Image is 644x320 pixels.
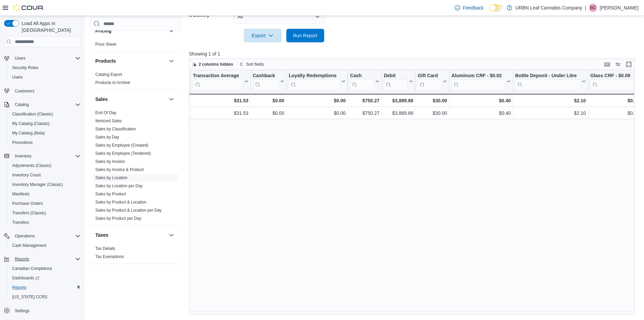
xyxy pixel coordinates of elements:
[9,241,80,250] span: Cash Management
[95,254,124,259] span: Tax Exemptions
[95,27,166,34] button: Pricing
[1,231,83,241] button: Operations
[12,54,80,62] span: Users
[7,218,83,227] button: Transfers
[9,293,50,301] a: [US_STATE] CCRS
[1,54,83,63] button: Users
[15,233,35,239] span: Operations
[9,171,80,179] span: Inventory Count
[418,73,442,90] div: Gift Card
[9,138,80,147] span: Promotions
[95,58,166,64] button: Products
[95,96,166,103] button: Sales
[590,109,639,117] div: $0.09
[253,73,279,79] div: Cashback
[95,208,162,213] a: Sales by Product & Location per Day
[12,101,80,109] span: Catalog
[95,151,151,156] span: Sales by Employee (Tendered)
[350,109,379,117] div: $750.27
[95,118,122,124] span: Itemized Sales
[9,190,32,198] a: Manifests
[9,199,46,208] a: Purchase Orders
[95,134,119,140] span: Sales by Day
[384,73,408,79] div: Debit
[9,199,80,208] span: Purchase Orders
[12,163,51,168] span: Adjustments (Classic)
[90,244,181,263] div: Taxes
[12,191,29,197] span: Manifests
[12,210,46,216] span: Transfers (Classic)
[189,50,639,57] p: Showing 1 of 1
[515,73,586,90] button: Bottle Deposit - Under Litre
[253,73,284,90] button: Cashback
[350,73,379,90] button: Cash
[95,216,141,221] a: Sales by Product per Day
[193,97,248,105] div: $31.53
[237,60,267,68] button: Sort fields
[12,87,80,95] span: Customers
[451,73,505,79] div: Aluminum CRF - $0.02
[9,138,35,147] a: Promotions
[95,58,116,64] h3: Products
[19,20,80,34] span: Load All Apps in [GEOGRAPHIC_DATA]
[193,73,243,90] div: Transaction Average
[9,209,80,217] span: Transfers (Classic)
[12,152,34,160] button: Inventory
[603,60,611,68] button: Keyboard shortcuts
[193,109,248,117] div: $31.53
[95,216,141,221] span: Sales by Product per Day
[95,192,126,196] a: Sales by Product
[95,96,108,103] h3: Sales
[12,101,31,109] button: Catalog
[7,283,83,292] button: Reports
[90,40,181,51] div: Pricing
[12,201,43,206] span: Purchase Orders
[95,80,130,85] span: Products to Archive
[253,73,279,90] div: Cashback
[12,232,80,240] span: Operations
[7,72,83,82] button: Users
[515,73,580,90] div: Bottle Deposit - Under Litre
[9,73,25,81] a: Users
[95,80,130,85] a: Products to Archive
[95,143,148,148] span: Sales by Employee (Created)
[246,62,264,67] span: Sort fields
[489,12,490,12] span: Dark Mode
[384,73,408,90] div: Debit
[12,87,37,95] a: Customers
[95,184,143,188] a: Sales by Location per Day
[95,119,122,123] a: Itemized Sales
[12,294,47,300] span: [US_STATE] CCRS
[451,73,505,90] div: Aluminum CRF - $0.02
[7,128,83,138] button: My Catalog (Beta)
[95,254,124,259] a: Tax Exemptions
[1,86,83,96] button: Customers
[199,62,233,67] span: 2 columns hidden
[12,140,33,145] span: Promotions
[12,307,32,315] a: Settings
[289,73,346,90] button: Loyalty Redemptions
[7,199,83,208] button: Purchase Orders
[9,64,41,72] a: Security Roles
[9,110,56,118] a: Classification (Classic)
[95,167,144,172] a: Sales by Invoice & Product
[7,208,83,218] button: Transfers (Classic)
[7,63,83,72] button: Security Roles
[350,73,374,90] div: Cash
[9,64,80,72] span: Security Roles
[12,130,45,136] span: My Catalog (Beta)
[12,285,26,290] span: Reports
[244,29,282,42] button: Export
[15,153,31,159] span: Inventory
[7,292,83,302] button: [US_STATE] CCRS
[95,200,146,205] a: Sales by Product & Location
[12,275,39,281] span: Dashboards
[95,127,136,131] a: Sales by Classification
[167,231,175,239] button: Taxes
[289,73,340,90] div: Loyalty Redemptions
[12,74,23,80] span: Users
[15,256,29,262] span: Reports
[451,73,511,90] button: Aluminum CRF - $0.02
[9,241,49,250] a: Cash Management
